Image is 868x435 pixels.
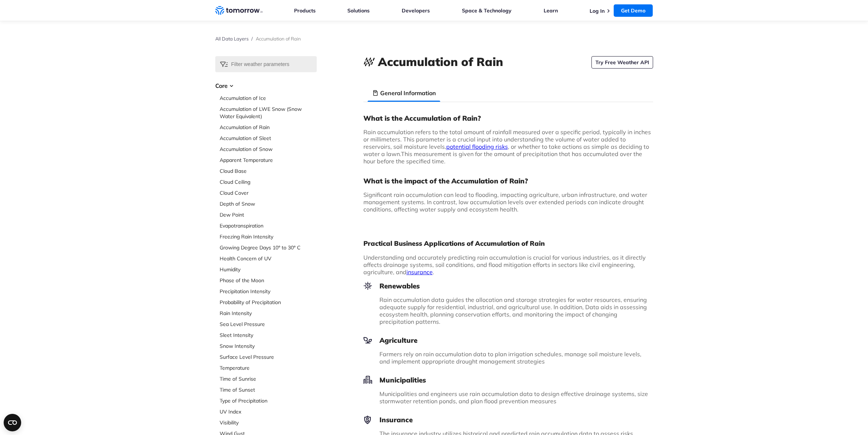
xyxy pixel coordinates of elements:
a: Apparent Temperature [220,156,317,164]
a: Humidity [220,266,317,273]
a: insurance [406,268,433,276]
a: Learn [544,7,558,14]
span: This measurement is given for the amount of precipitation that has accumulated over the hour befo... [363,150,642,165]
a: Snow Intensity [220,342,317,350]
span: Rain accumulation data guides the allocation and storage strategies for water resources, ensuring... [379,296,647,325]
a: Dew Point [220,211,317,218]
span: Municipalities and engineers use rain accumulation data to design effective drainage systems, siz... [379,390,648,405]
a: Health Concern of UV [220,255,317,262]
h2: Practical Business Applications of Accumulation of Rain [363,239,653,248]
a: Products [294,7,316,14]
a: Surface Level Pressure [220,353,317,361]
a: Accumulation of Rain [220,124,317,131]
a: Precipitation Intensity [220,288,317,295]
span: Understanding and accurately predicting rain accumulation is crucial for various industries, as i... [363,254,646,276]
a: Time of Sunset [220,386,317,393]
a: Sleet Intensity [220,331,317,339]
a: Get Demo [614,4,653,17]
a: Temperature [220,364,317,372]
a: Try Free Weather API [591,56,653,69]
a: Freezing Rain Intensity [220,233,317,240]
a: UV Index [220,408,317,415]
input: Filter weather parameters [215,56,317,72]
a: Type of Precipitation [220,397,317,404]
a: Space & Technology [462,7,512,14]
button: Open CMP widget [4,414,21,431]
span: Farmers rely on rain accumulation data to plan irrigation schedules, manage soil moisture levels,... [379,350,641,365]
h3: General Information [380,89,436,97]
a: All Data Layers [215,36,248,42]
h3: What is the impact of the Accumulation of Rain? [363,176,653,185]
a: Cloud Ceiling [220,178,317,186]
a: Solutions [347,7,370,14]
span: Rain accumulation refers to the total amount of rainfall measured over a specific period, typical... [363,128,651,158]
a: Accumulation of Ice [220,94,317,102]
h3: Core [215,81,317,90]
a: Accumulation of LWE Snow (Snow Water Equivalent) [220,105,317,120]
a: Rain Intensity [220,310,317,317]
h1: Accumulation of Rain [378,54,503,70]
a: Cloud Base [220,167,317,175]
a: Accumulation of Snow [220,145,317,153]
a: Time of Sunrise [220,375,317,382]
a: Probability of Precipitation [220,299,317,306]
h3: Municipalities [363,376,653,384]
span: / [251,36,253,42]
h3: Insurance [363,415,653,424]
span: Significant rain accumulation can lead to flooding, impacting agriculture, urban infrastructure, ... [363,191,647,213]
a: potential flooding risks [446,143,508,150]
a: Evapotranspiration [220,222,317,229]
h3: What is the Accumulation of Rain? [363,114,653,123]
span: Accumulation of Rain [256,36,301,42]
a: Depth of Snow [220,200,317,207]
a: Log In [590,8,605,14]
a: Developers [402,7,430,14]
h3: Agriculture [363,336,653,345]
a: Home link [215,5,263,16]
a: Visibility [220,419,317,426]
a: Cloud Cover [220,189,317,197]
h3: Renewables [363,281,653,290]
a: Phase of the Moon [220,277,317,284]
a: Accumulation of Sleet [220,135,317,142]
li: General Information [368,84,440,102]
a: Sea Level Pressure [220,321,317,328]
a: Growing Degree Days 10° to 30° C [220,244,317,251]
